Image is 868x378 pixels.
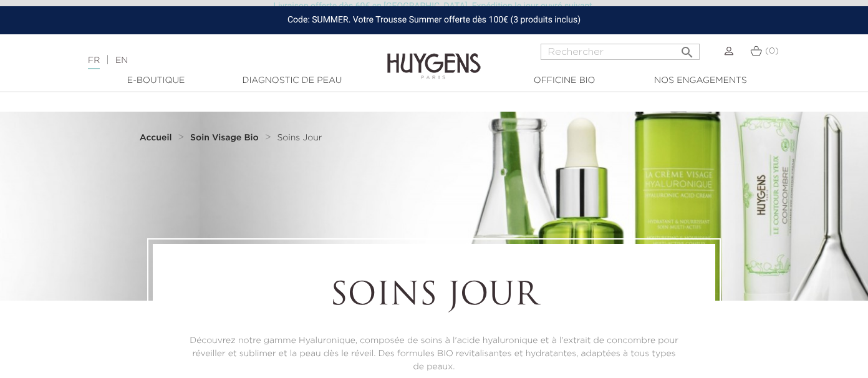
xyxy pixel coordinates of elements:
button:  [676,40,698,57]
a: E-Boutique [94,74,218,87]
a: EN [115,56,128,65]
a: Soin Visage Bio [190,133,262,143]
strong: Soin Visage Bio [190,133,259,142]
input: Rechercher [541,44,700,60]
p: Découvrez notre gamme Hyaluronique, composée de soins à l'acide hyaluronique et à l'extrait de co... [187,334,681,374]
img: Huygens [387,33,481,81]
h1: Soins Jour [187,278,681,316]
a: Accueil [140,133,175,143]
a: Soins Jour [277,133,322,143]
strong: Accueil [140,133,172,142]
div: | [82,53,352,68]
i:  [680,41,695,56]
span: Soins Jour [277,133,322,142]
span: (0) [765,47,779,56]
a: FR [88,56,100,69]
a: Officine Bio [502,74,627,87]
a: Diagnostic de peau [229,74,354,87]
a: Nos engagements [638,74,763,87]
